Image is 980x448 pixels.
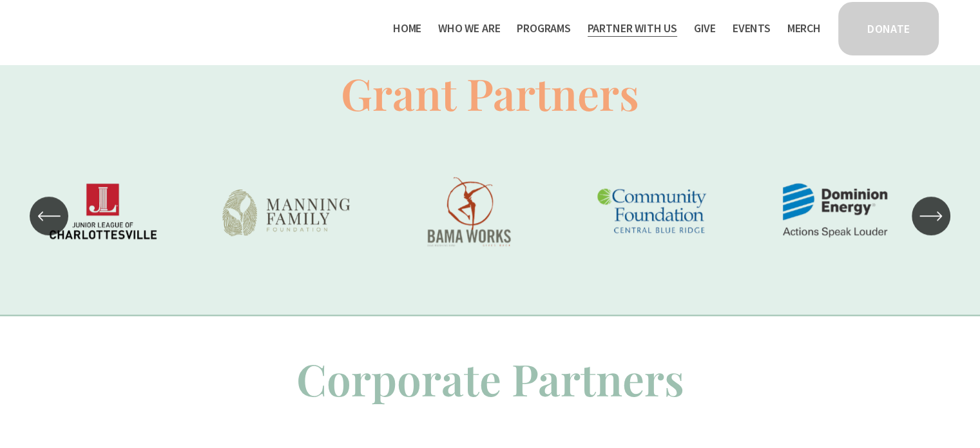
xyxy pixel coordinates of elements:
a: folder dropdown [588,18,677,39]
p: Corporate Partners [39,348,941,409]
a: folder dropdown [517,18,571,39]
span: Who We Are [438,19,500,38]
button: Next [912,197,950,235]
a: Home [393,18,421,39]
p: Grant Partners [39,63,941,124]
a: Merch [787,18,821,39]
span: Partner With Us [588,19,677,38]
span: Programs [517,19,571,38]
a: folder dropdown [438,18,500,39]
a: Give [694,18,716,39]
button: Previous [30,197,68,235]
a: Events [733,18,771,39]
